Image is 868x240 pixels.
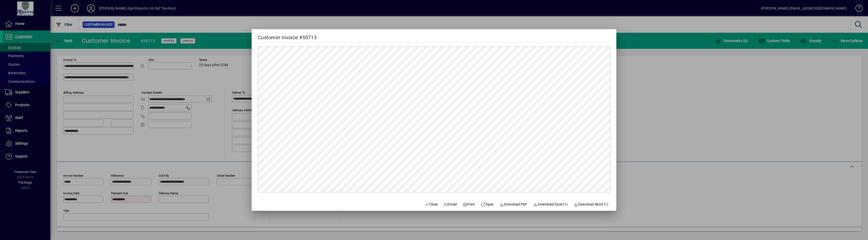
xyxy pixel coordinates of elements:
span: Print [463,202,475,207]
span: Download PDF [500,202,527,207]
a: Download PDF [498,200,529,209]
span: Email [444,202,457,207]
h2: Customer Invoice #55713 [252,29,323,42]
button: Email [442,200,459,209]
button: Download Word (1) [572,200,611,209]
span: Open [481,202,494,207]
span: Download Word (1) [574,202,609,207]
button: Close [423,200,440,209]
button: Print [461,200,477,209]
span: Close [425,202,438,207]
span: Download Excel (1) [533,202,568,207]
button: Download Excel (1) [531,200,570,209]
a: Open [479,200,496,209]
